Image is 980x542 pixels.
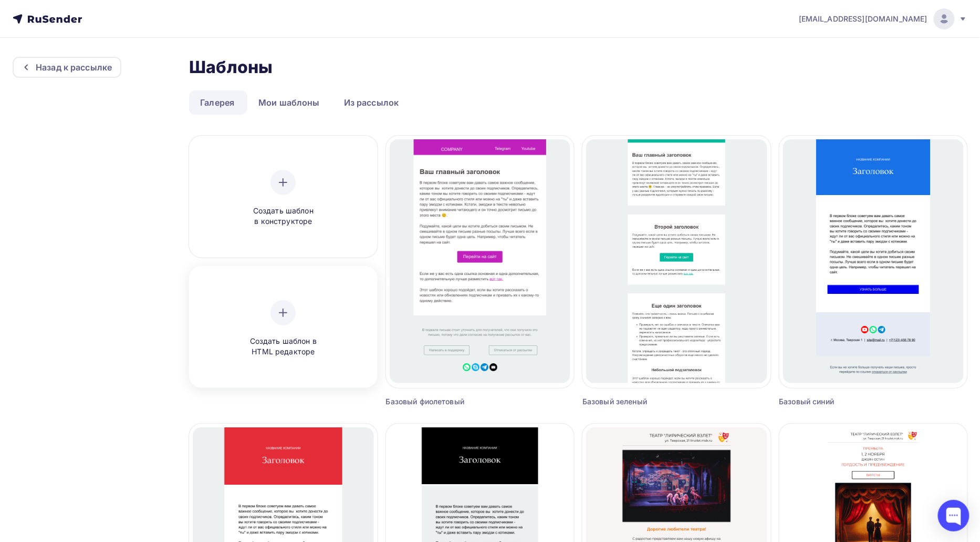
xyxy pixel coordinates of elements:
a: [EMAIL_ADDRESS][DOMAIN_NAME] [799,8,967,29]
div: Назад к рассылке [36,61,112,74]
div: Базовый зеленый [582,396,724,407]
div: Базовый синий [779,396,921,407]
span: [EMAIL_ADDRESS][DOMAIN_NAME] [799,14,927,24]
a: Галерея [189,90,245,115]
a: Из рассылок [333,90,410,115]
span: Создать шаблон в конструкторе [233,206,333,227]
span: Создать шаблон в HTML редакторе [233,336,333,357]
div: Базовый фиолетовый [386,396,527,407]
a: Мои шаблоны [247,90,331,115]
h2: Шаблоны [189,57,273,78]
